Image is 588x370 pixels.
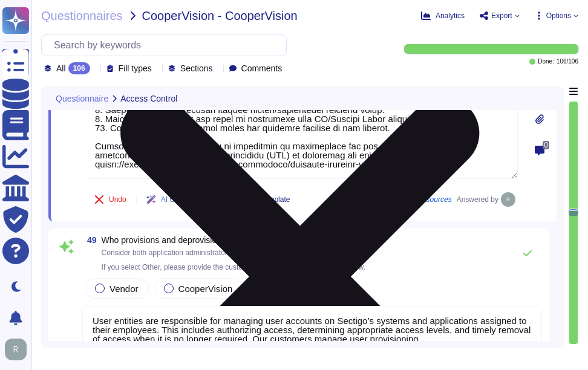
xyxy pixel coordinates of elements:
span: 106 / 106 [557,59,578,65]
span: 0 [543,141,549,149]
span: 49 [82,236,97,244]
img: user [5,339,27,360]
span: Access Control [120,94,177,103]
span: CooperVision - CooperVision [142,10,298,22]
span: Done: [538,59,554,65]
input: Search by keywords [48,34,286,56]
span: Sections [180,64,213,73]
span: Questionnaire [56,94,108,103]
span: Fill types [119,64,152,73]
span: Questionnaires [41,10,123,22]
button: Analytics [421,11,465,21]
span: Options [546,12,571,19]
span: All [56,64,66,73]
span: Comments [241,64,283,73]
span: Analytics [436,12,465,19]
span: Export [491,12,512,19]
textarea: User entities are responsible for managing user accounts on Sectigo’s systems and applications as... [82,306,542,352]
div: 106 [68,62,90,74]
img: user [501,192,515,207]
button: user [2,336,35,363]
